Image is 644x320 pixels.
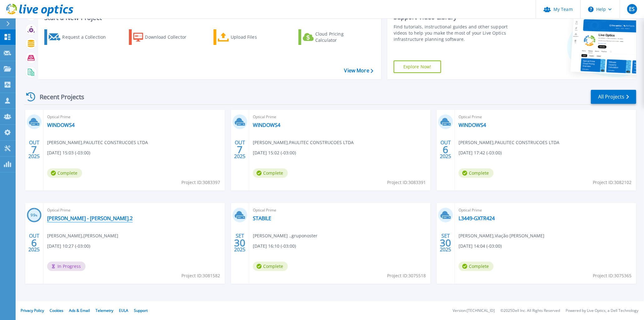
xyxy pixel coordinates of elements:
[47,243,90,250] span: [DATE] 10:27 (-03:00)
[459,168,494,178] span: Complete
[24,89,93,104] div: Recent Projects
[47,114,221,120] span: Optical Prime
[145,31,195,43] div: Download Collector
[69,308,90,313] a: Ads & Email
[27,212,42,219] h3: 99
[253,114,427,120] span: Optical Prime
[253,139,354,146] span: [PERSON_NAME] , PAULITEC CONSTRUCOES LTDA
[440,240,451,245] span: 30
[253,168,288,178] span: Complete
[387,179,426,186] span: Project ID: 3083391
[440,138,451,161] div: OUT 2025
[44,29,114,45] a: Request a Collection
[344,68,373,74] a: View More
[459,122,486,128] a: WINDOWS4
[566,309,638,313] li: Powered by Live Optics, a Dell Technology
[181,179,220,186] span: Project ID: 3083397
[234,240,245,245] span: 30
[234,138,246,161] div: OUT 2025
[47,215,133,221] a: [PERSON_NAME] - [PERSON_NAME].2
[47,232,118,239] span: [PERSON_NAME] , [PERSON_NAME]
[253,262,288,271] span: Complete
[591,90,636,104] a: All Projects
[129,29,199,45] a: Download Collector
[459,215,495,221] a: L3449-GXTR424
[134,308,148,313] a: Support
[50,308,63,313] a: Cookies
[31,240,37,245] span: 6
[593,272,632,279] span: Project ID: 3075365
[459,262,494,271] span: Complete
[459,243,502,250] span: [DATE] 14:04 (-03:00)
[459,232,544,239] span: [PERSON_NAME] , Viação [PERSON_NAME]
[96,308,113,313] a: Telemetry
[253,122,280,128] a: WINDOWS4
[459,139,559,146] span: [PERSON_NAME] , PAULITEC CONSTRUCOES LTDA
[459,149,502,156] span: [DATE] 17:42 (-03:00)
[253,243,296,250] span: [DATE] 16:10 (-03:00)
[443,147,448,152] span: 6
[394,61,441,73] a: Explore Now!
[31,147,37,152] span: 7
[62,31,112,43] div: Request a Collection
[315,31,365,43] div: Cloud Pricing Calculator
[237,147,243,152] span: 7
[119,308,128,313] a: EULA
[394,24,521,42] div: Find tutorials, instructional guides and other support videos to help you make the most of your L...
[440,231,451,254] div: SET 2025
[47,149,90,156] span: [DATE] 15:03 (-03:00)
[500,309,560,313] li: © 2025 Dell Inc. All Rights Reserved
[298,29,368,45] a: Cloud Pricing Calculator
[253,207,427,214] span: Optical Prime
[47,168,82,178] span: Complete
[234,231,246,254] div: SET 2025
[253,232,317,239] span: [PERSON_NAME] . , gruponoster
[459,114,632,120] span: Optical Prime
[47,262,86,271] span: In Progress
[47,207,221,214] span: Optical Prime
[47,139,148,146] span: [PERSON_NAME] , PAULITEC CONSTRUCOES LTDA
[593,179,632,186] span: Project ID: 3082102
[28,231,40,254] div: OUT 2025
[214,29,283,45] a: Upload Files
[231,31,281,43] div: Upload Files
[44,14,373,21] h3: Start a New Project
[253,149,296,156] span: [DATE] 15:02 (-03:00)
[629,7,635,12] span: ES
[459,207,632,214] span: Optical Prime
[253,215,271,221] a: STABILE
[35,214,37,217] span: %
[21,308,44,313] a: Privacy Policy
[47,122,75,128] a: WINDOWS4
[453,309,495,313] li: Version: [TECHNICAL_ID]
[387,272,426,279] span: Project ID: 3075518
[28,138,40,161] div: OUT 2025
[181,272,220,279] span: Project ID: 3081582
